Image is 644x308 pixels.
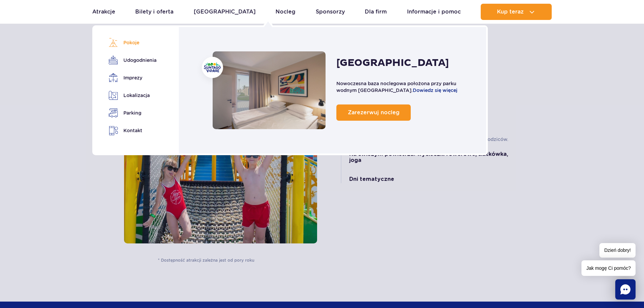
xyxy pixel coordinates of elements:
a: Informacje i pomoc [407,4,461,20]
a: Nocleg [276,4,295,20]
span: Jak mogę Ci pomóc? [581,260,636,276]
a: Udogodnienia [109,55,154,65]
a: Nocleg [213,51,326,129]
a: [GEOGRAPHIC_DATA] [194,4,256,20]
a: Parking [109,108,154,118]
a: Imprezy [109,73,154,82]
img: Suntago [204,63,221,72]
a: Dowiedz się więcej [413,88,457,93]
a: Zarezerwuj nocleg [336,104,411,121]
span: Kup teraz [497,9,524,15]
a: Kontakt [109,126,154,136]
a: Dla firm [365,4,387,20]
h2: [GEOGRAPHIC_DATA] [336,56,449,69]
span: Zarezerwuj nocleg [348,109,400,116]
a: Bilety i oferta [135,4,173,20]
div: Chat [615,279,636,300]
a: Pokoje [109,38,154,47]
span: Dzień dobry! [599,243,636,258]
button: Kup teraz [481,4,552,20]
p: Nowoczesna baza noclegowa położona przy parku wodnym [GEOGRAPHIC_DATA]. [336,80,472,94]
a: Atrakcje [92,4,115,20]
a: Lokalizacja [109,91,154,100]
a: Sponsorzy [316,4,345,20]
